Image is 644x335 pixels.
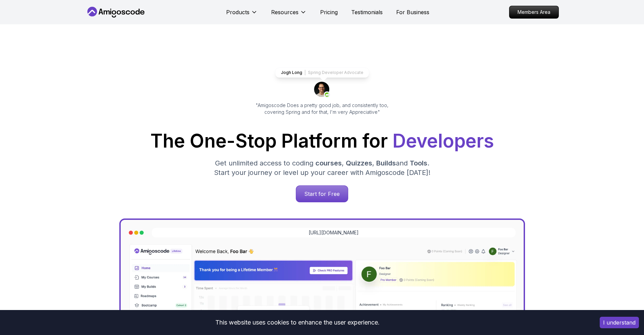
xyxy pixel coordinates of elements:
div: This website uses cookies to enhance the user experience. [5,315,590,330]
p: Products [226,8,249,16]
p: Get unlimited access to coding , , and . Start your journey or level up your career with Amigosco... [209,158,436,177]
p: "Amigoscode Does a pretty good job, and consistently too, covering Spring and for that, I'm very ... [246,102,398,115]
span: Builds [376,159,396,167]
button: Products [226,8,258,22]
a: Pricing [320,8,338,16]
span: courses [315,159,342,167]
a: [URL][DOMAIN_NAME] [309,229,359,236]
a: Start for Free [296,185,348,202]
img: josh long [314,82,330,98]
a: Testimonials [351,8,383,16]
span: Developers [392,130,494,152]
a: For Business [396,8,429,16]
a: Members Area [509,6,559,19]
p: Members Area [509,6,558,18]
p: Jogh Long [281,70,302,75]
button: Resources [271,8,307,22]
p: Resources [271,8,299,16]
span: Tools [410,159,427,167]
p: Spring Developer Advocate [308,70,363,75]
button: Accept cookies [600,317,639,328]
h1: The One-Stop Platform for [91,132,553,150]
p: Start for Free [296,186,348,202]
span: Quizzes [346,159,372,167]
